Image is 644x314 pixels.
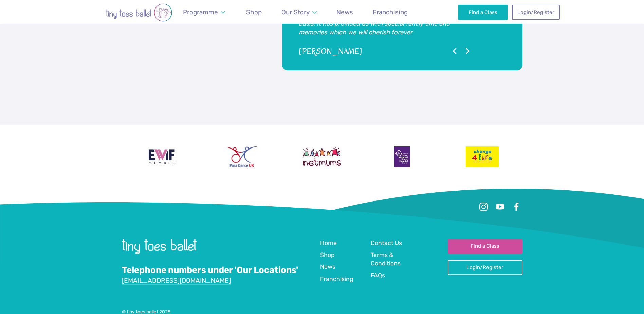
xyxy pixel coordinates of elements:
span: Contact Us [371,240,402,246]
a: Shop [243,4,265,20]
img: tiny toes ballet [122,239,197,254]
span: Programme [183,8,218,16]
a: News [320,263,335,272]
span: Home [320,240,337,246]
a: Login/Register [448,260,522,275]
a: Facebook [510,201,522,213]
a: Find a Class [448,239,522,254]
cite: [PERSON_NAME] [299,37,362,57]
span: News [336,8,353,16]
span: FAQs [371,272,385,279]
span: Franchising [320,276,353,282]
a: Youtube [494,201,506,213]
span: News [320,263,335,270]
a: [EMAIL_ADDRESS][DOMAIN_NAME] [122,277,231,285]
a: Contact Us [371,239,402,248]
a: Shop [320,251,334,260]
button: Go to previous testimonial [448,45,461,58]
span: Terms & Conditions [371,251,401,267]
a: Instagram [478,201,490,213]
a: Login/Register [512,5,559,20]
a: Our Story [278,4,320,20]
span: Franchising [373,8,408,16]
a: Franchising [370,4,411,20]
a: Programme [180,4,228,20]
img: Encouraging Women Into Franchising [146,146,178,167]
span: Shop [320,251,334,258]
a: Find a Class [458,5,508,20]
a: Home [320,239,337,248]
img: tiny toes ballet [85,3,193,22]
span: Our Story [281,8,310,16]
span: Shop [246,8,262,16]
a: Franchising [320,275,353,284]
a: FAQs [371,271,385,280]
a: Terms & Conditions [371,251,416,268]
a: Telephone numbers under 'Our Locations' [122,265,298,276]
button: Go to next testimonial [461,45,474,58]
a: News [333,4,356,20]
img: Para Dance UK [227,146,256,167]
